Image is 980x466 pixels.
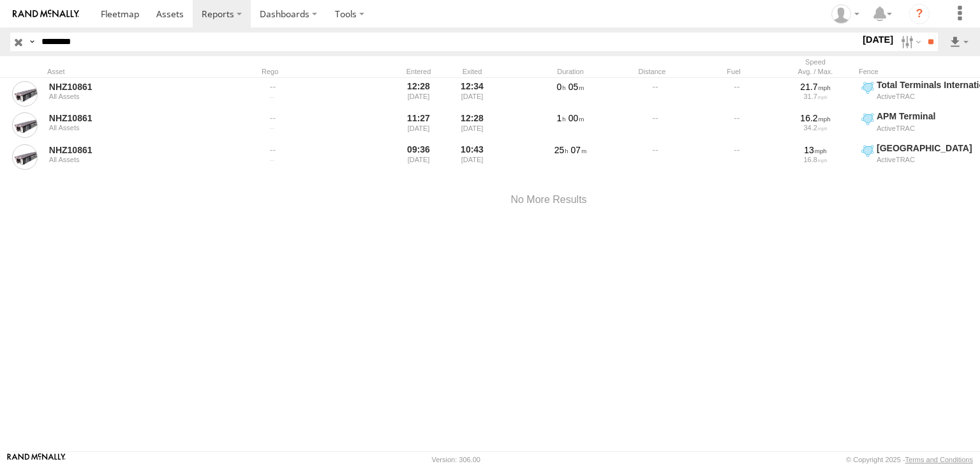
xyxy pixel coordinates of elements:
[262,67,389,76] div: Rego
[614,67,690,76] div: Distance
[49,81,224,93] a: NHZ10861
[448,67,496,76] div: Exited
[568,82,584,92] span: 05
[779,81,852,93] div: 21.7
[846,456,973,463] div: © Copyright 2025 -
[557,113,566,123] span: 1
[860,33,896,47] label: [DATE]
[695,67,772,76] div: Fuel
[896,33,923,51] label: Search Filter Options
[448,110,496,140] div: 12:28 [DATE]
[394,142,443,172] div: 09:36 [DATE]
[13,10,79,19] img: rand-logo.svg
[779,124,852,132] div: 34.2
[49,144,224,156] a: NHZ10861
[49,156,224,163] div: All Assets
[532,67,609,76] div: Duration
[905,456,973,463] a: Terms and Conditions
[49,124,224,132] div: All Assets
[47,67,226,76] div: Asset
[779,112,852,124] div: 16.2
[568,113,584,123] span: 00
[948,33,970,51] label: Export results as...
[394,67,443,76] div: Entered
[571,145,587,155] span: 07
[827,4,864,24] div: Zulema McIntosch
[394,79,443,109] div: 12:28 [DATE]
[27,33,37,51] label: Search Query
[394,110,443,140] div: 11:27 [DATE]
[7,453,66,466] a: Visit our Website
[557,82,566,92] span: 0
[554,145,568,155] span: 25
[432,456,480,463] div: Version: 306.00
[779,156,852,163] div: 16.8
[779,93,852,100] div: 31.7
[49,112,224,124] a: NHZ10861
[909,4,930,24] i: ?
[448,79,496,109] div: 12:34 [DATE]
[49,93,224,100] div: All Assets
[448,142,496,172] div: 10:43 [DATE]
[779,144,852,156] div: 13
